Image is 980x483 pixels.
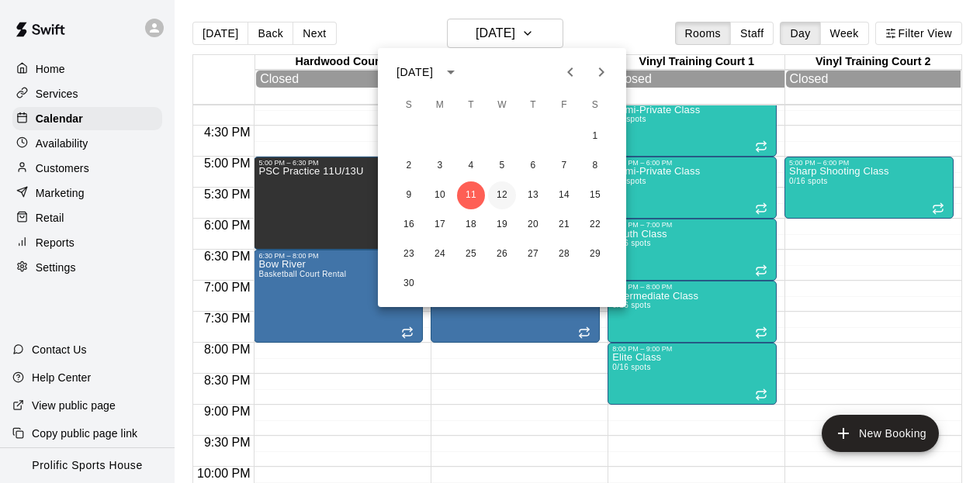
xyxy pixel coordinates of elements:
[550,211,578,239] button: 21
[519,181,547,209] button: 13
[519,211,547,239] button: 20
[581,240,609,268] button: 29
[395,152,423,180] button: 2
[395,90,423,121] span: Sunday
[581,122,609,150] button: 1
[581,90,609,121] span: Saturday
[395,211,423,239] button: 16
[395,181,423,209] button: 9
[457,90,485,121] span: Tuesday
[457,240,485,268] button: 25
[457,211,485,239] button: 18
[586,57,617,88] button: Next month
[581,152,609,180] button: 8
[438,59,464,85] button: calendar view is open, switch to year view
[395,240,423,268] button: 23
[519,152,547,180] button: 6
[581,181,609,209] button: 15
[395,270,423,298] button: 30
[426,152,454,180] button: 3
[488,240,516,268] button: 26
[426,211,454,239] button: 17
[426,240,454,268] button: 24
[550,181,578,209] button: 14
[550,90,578,121] span: Friday
[397,64,433,81] div: [DATE]
[555,57,586,88] button: Previous month
[550,152,578,180] button: 7
[426,181,454,209] button: 10
[581,211,609,239] button: 22
[488,152,516,180] button: 5
[519,90,547,121] span: Thursday
[488,211,516,239] button: 19
[550,240,578,268] button: 28
[457,152,485,180] button: 4
[457,181,485,209] button: 11
[519,240,547,268] button: 27
[488,181,516,209] button: 12
[488,90,516,121] span: Wednesday
[426,90,454,121] span: Monday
